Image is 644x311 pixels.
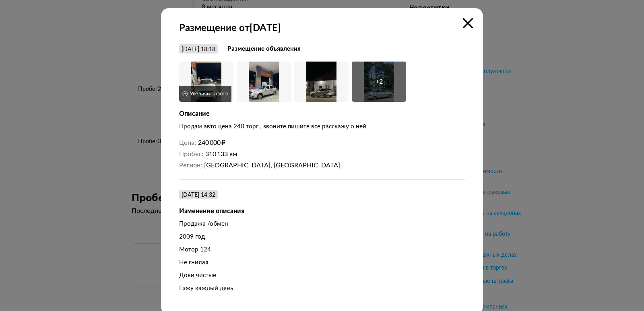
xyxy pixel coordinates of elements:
[376,78,383,86] div: + 2
[179,220,465,228] div: Продажа /обмен
[179,86,231,102] button: Увеличить фото
[179,207,465,215] div: Изменение описания
[182,46,215,53] div: [DATE] 18:18
[237,62,291,102] img: Car Photo
[179,150,203,158] dt: Пробег
[198,140,225,146] span: 240 000 ₽
[179,161,202,169] dt: Регион
[227,45,301,53] strong: Размещение объявления
[294,62,349,102] img: Car Photo
[204,161,465,169] dd: [GEOGRAPHIC_DATA], [GEOGRAPHIC_DATA]
[205,150,465,158] dd: 310 133 км
[179,139,196,147] dt: Цена
[179,62,233,102] img: Car Photo
[179,284,465,292] div: Езжу каждый день
[179,272,465,280] div: Доки чистые
[179,246,465,254] div: Мотор 124
[179,110,465,118] div: Описание
[179,22,465,34] strong: Размещение от [DATE]
[179,123,465,131] div: Продам авто цена 240 торг , звоните пишите все расскажу о ней
[182,192,215,199] div: [DATE] 14:32
[179,259,465,267] div: Не гнилая
[179,233,465,241] div: 2009 год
